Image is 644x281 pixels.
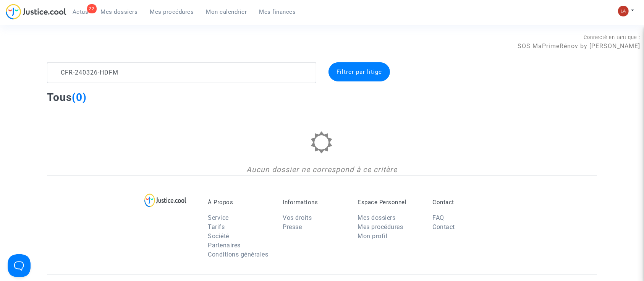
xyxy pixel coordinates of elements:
span: (0) [72,91,87,104]
a: Mon calendrier [200,6,253,18]
span: Tous [47,91,72,104]
iframe: Help Scout Beacon - Open [8,254,31,277]
span: Connecté en tant que : [584,34,640,40]
a: Mes finances [253,6,302,18]
img: logo-lg.svg [144,193,187,207]
div: Aucun dossier ne correspond à ce critère [47,164,597,175]
p: À Propos [208,199,271,206]
span: Mes finances [259,8,296,15]
a: Mes procédures [358,223,403,231]
a: Société [208,232,229,240]
a: FAQ [432,214,444,221]
span: Actus [73,8,89,15]
span: Mon calendrier [206,8,247,15]
p: Espace Personnel [358,199,421,206]
a: Service [208,214,229,221]
span: Filtrer par litige [337,68,382,75]
div: 22 [87,4,97,13]
a: Mon profil [358,232,387,240]
a: Contact [432,223,455,231]
a: 22Actus [66,6,95,18]
a: Conditions générales [208,251,268,258]
a: Presse [283,223,302,231]
a: Tarifs [208,223,225,231]
a: Mes procédures [144,6,200,18]
a: Mes dossiers [358,214,395,221]
a: Mes dossiers [95,6,144,18]
img: 3f9b7d9779f7b0ffc2b90d026f0682a9 [618,6,629,16]
a: Vos droits [283,214,312,221]
img: jc-logo.svg [6,4,66,19]
a: Partenaires [208,242,241,249]
p: Contact [432,199,496,206]
span: Mes dossiers [101,8,138,15]
p: Informations [283,199,346,206]
span: Mes procédures [150,8,194,15]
